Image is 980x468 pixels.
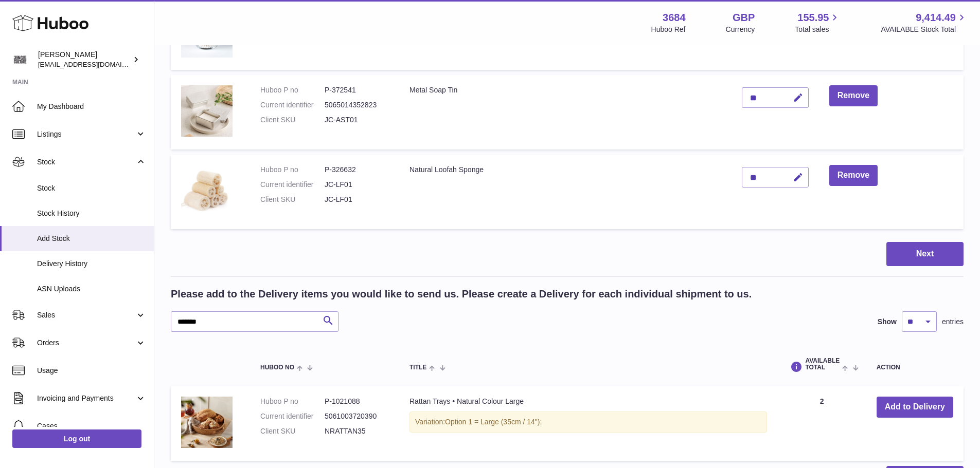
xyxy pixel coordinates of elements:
dd: P-372541 [325,85,389,95]
span: Cases [37,421,146,431]
img: Rattan Trays • Natural Colour Large [181,397,233,448]
span: Sales [37,310,135,320]
span: Delivery History [37,259,146,269]
div: Currency [726,25,755,34]
dd: 5065014352823 [325,100,389,110]
dd: JC-LF01 [325,195,389,204]
dd: JC-AST01 [325,115,389,125]
h2: Please add to the Delivery items you would like to send us. Please create a Delivery for each ind... [171,287,752,301]
div: Variation: [409,411,767,433]
label: Show [878,317,897,327]
button: Add to Delivery [877,397,953,418]
span: [EMAIL_ADDRESS][DOMAIN_NAME] [38,60,151,68]
dd: NRATTAN35 [325,426,389,436]
td: Rattan Trays • Natural Colour Large [399,386,777,461]
dt: Current identifier [260,100,325,110]
span: Invoicing and Payments [37,394,135,403]
img: Metal Soap Tin [181,85,233,137]
img: Natural Loofah Sponge [181,165,233,216]
dd: P-1021088 [325,397,389,406]
span: Stock [37,183,146,193]
dt: Client SKU [260,195,325,204]
div: [PERSON_NAME] [38,50,131,69]
dd: P-326632 [325,165,389,175]
button: Remove [829,165,878,186]
a: 155.95 Total sales [795,11,841,34]
td: Natural Loofah Sponge [399,155,732,229]
span: AVAILABLE Stock Total [881,25,968,34]
a: 9,414.49 AVAILABLE Stock Total [881,11,968,34]
button: Remove [829,85,878,106]
span: Usage [37,366,146,376]
strong: GBP [733,11,755,25]
div: Huboo Ref [651,25,686,34]
dt: Huboo P no [260,165,325,175]
span: ASN Uploads [37,284,146,294]
dt: Client SKU [260,115,325,125]
button: Next [886,242,964,266]
a: Log out [12,429,141,448]
strong: 3684 [663,11,686,25]
dt: Current identifier [260,180,325,190]
span: 9,414.49 [916,11,956,25]
span: Stock [37,157,135,167]
img: theinternationalventure@gmail.com [12,52,28,67]
dt: Huboo P no [260,397,325,406]
span: Total sales [795,25,841,34]
dd: JC-LF01 [325,180,389,190]
span: 155.95 [797,11,829,25]
dt: Huboo P no [260,85,325,95]
span: Listings [37,129,135,139]
dd: 5061003720390 [325,411,389,421]
td: 2 [777,386,866,461]
span: Add Stock [37,234,146,244]
span: My Dashboard [37,102,146,111]
span: AVAILABLE Total [805,358,840,371]
dt: Current identifier [260,411,325,421]
span: Orders [37,338,135,348]
dt: Client SKU [260,426,325,436]
td: Metal Soap Tin [399,75,732,149]
span: Stock History [37,209,146,218]
div: Action [877,364,953,371]
span: Option 1 = Large (35cm / 14"); [445,418,542,426]
span: entries [942,317,964,327]
span: Title [409,364,426,371]
span: Huboo no [260,364,294,371]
